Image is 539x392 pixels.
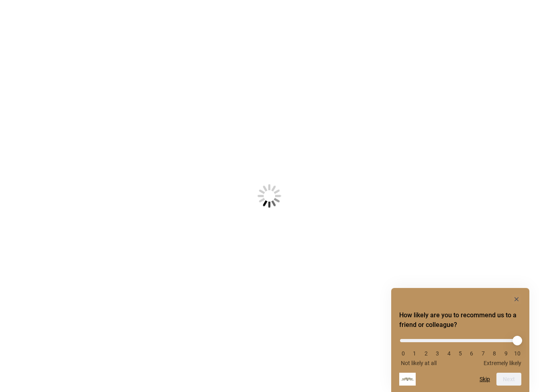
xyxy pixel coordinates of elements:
button: Next question [496,373,521,386]
div: How likely are you to recommend us to a friend or colleague? Select an option from 0 to 10, with ... [399,294,521,386]
li: 1 [410,350,419,357]
li: 9 [502,350,510,357]
img: Loading [218,145,321,247]
li: 8 [490,350,498,357]
li: 6 [468,350,476,357]
div: How likely are you to recommend us to a friend or colleague? Select an option from 0 to 10, with ... [399,333,521,366]
li: 4 [445,350,453,357]
h2: How likely are you to recommend us to a friend or colleague? Select an option from 0 to 10, with ... [399,310,521,330]
span: Extremely likely [484,360,521,366]
button: Hide survey [512,294,521,304]
li: 2 [422,350,430,357]
button: Skip [480,376,490,382]
span: Not likely at all [401,360,437,366]
li: 0 [399,350,407,357]
li: 3 [433,350,441,357]
li: 7 [479,350,487,357]
li: 5 [456,350,464,357]
li: 10 [513,350,521,357]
